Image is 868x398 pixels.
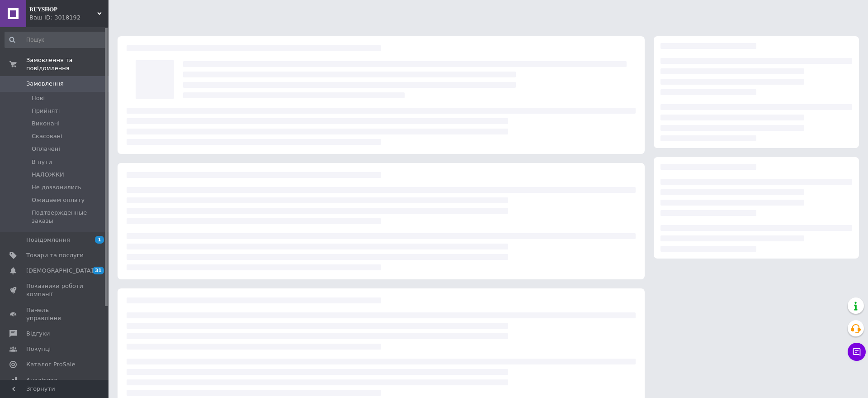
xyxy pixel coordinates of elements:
span: Скасовані [32,132,62,140]
span: Каталог ProSale [26,360,75,369]
span: Показники роботи компанії [26,282,84,298]
span: Ожидаем оплату [32,196,85,204]
button: Чат з покупцем [848,343,866,361]
span: Відгуки [26,330,50,338]
span: Замовлення та повідомлення [26,56,108,72]
span: 31 [93,267,104,274]
span: [DEMOGRAPHIC_DATA] [26,267,93,275]
span: Не дозвонились [32,183,81,192]
span: Подтвержденные заказы [32,209,106,225]
input: Пошук [5,32,107,48]
span: Повідомлення [26,236,70,244]
div: Ваш ID: 3018192 [29,14,108,22]
span: Виконані [32,120,60,128]
span: Аналітика [26,376,57,384]
span: Прийняті [32,107,60,115]
span: В пути [32,158,52,166]
span: НАЛОЖКИ [32,171,64,179]
span: Покупці [26,345,51,353]
span: Товари та послуги [26,251,84,259]
span: Панель управління [26,306,84,322]
span: 1 [95,236,104,244]
span: Оплачені [32,145,60,153]
span: Нові [32,94,45,102]
span: Замовлення [26,80,64,88]
span: 𝐁𝐔𝐘𝐒𝐇𝐎𝐏 [29,5,97,14]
